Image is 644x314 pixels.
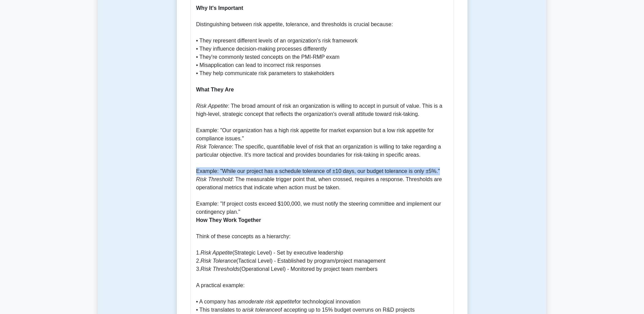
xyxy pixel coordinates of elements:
i: Risk Thresholds [201,266,240,272]
i: Risk Tolerance [201,258,236,264]
b: What They Are [196,87,234,92]
i: Risk Threshold [196,176,233,182]
b: Why It's Important [196,5,243,11]
i: Risk Tolerance [196,144,232,150]
i: Risk Appetite [201,250,233,256]
i: moderate risk appetite [241,299,294,304]
i: risk tolerance [245,307,277,313]
b: How They Work Together [196,217,261,223]
i: Risk Appetite [196,103,228,109]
